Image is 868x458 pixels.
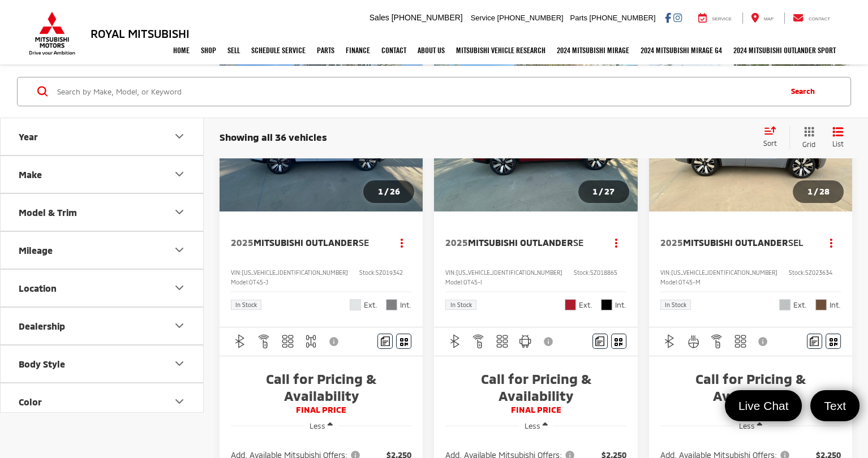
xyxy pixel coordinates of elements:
[635,36,728,64] a: 2024 Mitsubishi Mirage G4
[565,299,576,310] span: Red Diamond
[1,232,204,269] button: MileageMileage
[378,186,383,196] span: 1
[19,169,42,180] div: Make
[592,334,608,349] button: Comments
[829,337,837,346] i: Window Sticker
[304,334,318,348] img: 4WD/AWD
[19,131,38,142] div: Year
[173,395,186,408] div: Color
[1,383,204,420] button: ColorColor
[802,139,815,149] span: Grid
[615,300,626,310] span: Int.
[448,334,462,348] img: Bluetooth®
[810,336,819,346] img: Comments
[401,238,403,247] span: dropdown dots
[660,237,683,248] span: 2025
[340,36,376,64] a: Finance
[377,334,393,349] button: Comments
[607,233,626,253] button: Actions
[793,300,807,310] span: Ext.
[445,269,456,276] span: VIN:
[824,126,852,149] button: List View
[445,370,626,404] span: Call for Pricing & Availability
[788,237,803,248] span: SEL
[1,194,204,231] button: Model & TrimModel & Trim
[386,299,397,310] span: Light Gray
[1,156,204,193] button: MakeMake
[253,237,359,248] span: Mitsubishi Outlander
[818,398,852,413] span: Text
[195,36,222,64] a: Shop
[574,269,590,276] span: Stock:
[826,334,841,349] button: Window Sticker
[231,237,253,248] span: 2025
[471,334,485,348] img: Remote Start
[231,279,249,286] span: Model:
[807,334,822,349] button: Comments
[671,269,777,276] span: [US_VEHICLE_IDENTIFICATION_NUMBER]
[497,14,564,22] span: [PHONE_NUMBER]
[725,390,802,421] a: Live Chat
[471,14,495,22] span: Service
[789,269,805,276] span: Stock:
[304,416,338,436] button: Less
[463,279,482,286] span: OT45-I
[819,186,830,196] span: 28
[396,334,411,349] button: Window Sticker
[570,14,587,22] span: Parts
[173,129,186,143] div: Year
[173,243,186,257] div: Mileage
[813,188,819,196] span: /
[450,36,551,64] a: Mitsubishi Vehicle Research
[739,421,755,430] span: Less
[1,118,204,155] button: YearYear
[233,334,247,348] img: Bluetooth®
[249,279,268,286] span: OT45-J
[780,77,831,105] button: Search
[678,279,701,286] span: OT45-M
[573,237,583,248] span: SE
[663,334,677,348] img: Bluetooth®
[615,238,617,247] span: dropdown dots
[665,302,686,308] span: In Stock
[830,238,832,247] span: dropdown dots
[784,12,839,24] a: Contact
[450,302,471,308] span: In Stock
[821,233,841,253] button: Actions
[758,126,789,148] button: Select sort value
[660,236,810,249] a: 2025Mitsubishi OutlanderSEL
[392,233,411,253] button: Actions
[381,336,390,346] img: Comments
[589,14,655,22] span: [PHONE_NUMBER]
[1,345,204,382] button: Body StyleBody Style
[742,12,782,24] a: Map
[445,236,595,249] a: 2025Mitsubishi OutlanderSE
[281,334,295,348] img: 3rd Row Seating
[19,358,65,369] div: Body Style
[246,36,311,64] a: Schedule Service: Opens in a new tab
[173,357,186,370] div: Body Style
[660,370,841,404] span: Call for Pricing & Availability
[445,237,468,248] span: 2025
[809,16,830,21] span: Contact
[601,299,612,310] span: Black
[518,334,532,348] img: Android Auto
[1,308,204,344] button: DealershipDealership
[220,131,327,142] span: Showing all 36 vehicles
[173,319,186,332] div: Dealership
[764,16,774,21] span: Map
[1,270,204,306] button: LocationLocation
[19,321,65,331] div: Dealership
[830,300,841,310] span: Int.
[779,299,790,310] span: Moonstone Gray Metallic/Black Roof
[754,330,774,353] button: View Disclaimer
[832,139,844,148] span: List
[660,279,678,286] span: Model:
[611,334,626,349] button: Window Sticker
[173,167,186,181] div: Make
[733,416,768,436] button: Less
[167,36,195,64] a: Home
[325,330,344,353] button: View Disclaimer
[56,77,780,105] input: Search by Make, Model, or Keyword
[235,302,257,308] span: In Stock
